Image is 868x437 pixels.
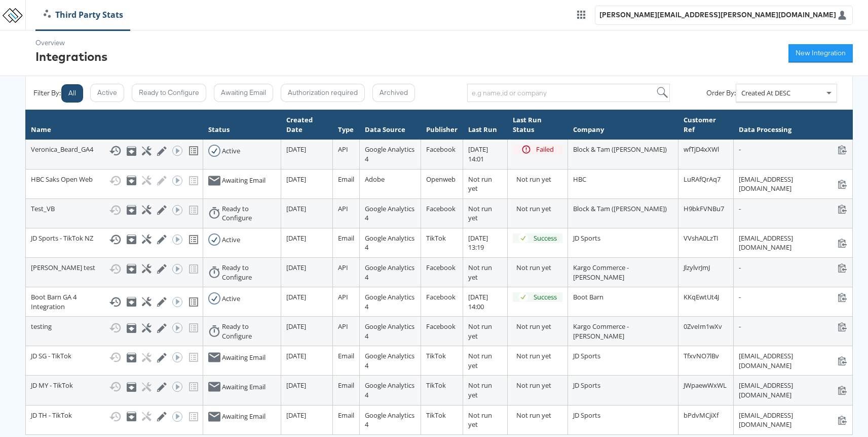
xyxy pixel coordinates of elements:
div: JD Sports - TikTok NZ [31,233,198,246]
span: Facebook [426,204,456,213]
button: Ready to Configure [132,84,206,102]
span: JlzylvrJmJ [684,263,710,272]
span: [DATE] [286,263,306,272]
div: - [739,322,847,331]
span: Facebook [426,145,456,154]
div: - [739,204,847,214]
th: Created Date [281,110,333,140]
span: LuRAfQrAq7 [684,175,721,184]
span: TikTok [426,351,446,360]
div: Failed [536,145,554,154]
span: [DATE] 14:01 [468,145,488,163]
div: Not run yet [516,351,562,361]
span: Not run yet [468,175,492,193]
div: JD SG - TikTok [31,351,198,363]
span: JWpaewWxWL [684,381,727,390]
span: [DATE] 13:19 [468,233,488,252]
span: [DATE] [286,175,306,184]
div: [EMAIL_ADDRESS][DOMAIN_NAME] [739,351,847,370]
div: JD MY - TikTok [31,381,198,393]
div: Ready to Configure [222,204,276,223]
div: Not run yet [516,204,562,214]
div: Awaiting Email [222,412,266,421]
span: Not run yet [468,411,492,429]
div: Awaiting Email [222,176,266,185]
a: Third Party Stats [36,9,131,21]
div: Awaiting Email [222,353,266,362]
span: Google Analytics 4 [365,351,414,370]
span: TfxvNO7lBv [684,351,719,360]
span: VVshA0LzTI [684,233,719,243]
span: API [338,263,348,272]
span: Email [338,381,354,390]
span: API [338,204,348,213]
div: [PERSON_NAME][EMAIL_ADDRESS][PERSON_NAME][DOMAIN_NAME] [599,10,836,20]
span: wfTjD4xXWl [684,145,719,154]
div: - [739,292,847,302]
th: Last Run [463,110,508,140]
button: All [61,84,83,103]
div: Not run yet [516,381,562,390]
div: Boot Barn GA 4 Integration [31,292,198,311]
span: Not run yet [468,351,492,370]
span: Created At DESC [741,88,790,97]
span: Google Analytics 4 [365,411,414,429]
div: HBC Saks Open Web [31,175,198,187]
div: JD TH - TikTok [31,411,198,423]
span: Kargo Commerce - [PERSON_NAME] [573,322,629,341]
div: Ready to Configure [222,263,276,282]
div: [EMAIL_ADDRESS][DOMAIN_NAME] [739,175,847,193]
div: Awaiting Email [222,382,266,392]
th: Customer Ref [678,110,734,140]
div: - [739,145,847,154]
input: e.g name,id or company [467,84,670,102]
span: Openweb [426,175,456,184]
div: Filter By: [33,88,61,98]
th: Type [333,110,360,140]
span: Email [338,175,354,184]
span: Email [338,351,354,360]
span: Block & Tam ([PERSON_NAME]) [573,145,667,154]
span: JD Sports [573,233,600,243]
span: [DATE] [286,292,306,301]
th: Data Source [360,110,421,140]
div: Success [534,292,557,302]
th: Publisher [421,110,463,140]
div: Veronica_Beard_GA4 [31,145,198,157]
span: JD Sports [573,411,600,420]
svg: View missing tracking codes [187,233,200,246]
span: 0ZveIm1wXv [684,322,722,331]
span: Google Analytics 4 [365,145,414,163]
span: TikTok [426,411,446,420]
div: Success [534,233,557,243]
div: Integrations [35,48,107,65]
span: bPdvMCjiXf [684,411,719,420]
div: Test_VB [31,204,198,216]
div: Active [222,294,240,304]
th: Data Processing [734,110,853,140]
button: Active [90,84,124,102]
span: JD Sports [573,381,600,390]
button: Archived [372,84,415,102]
span: Facebook [426,292,456,301]
span: API [338,145,348,154]
span: JD Sports [573,351,600,360]
span: [DATE] [286,351,306,360]
span: [DATE] [286,411,306,420]
span: Adobe [365,175,385,184]
span: Boot Barn [573,292,603,301]
span: Google Analytics 4 [365,263,414,282]
div: Not run yet [516,322,562,331]
button: New Integration [788,44,853,62]
span: Facebook [426,322,456,331]
span: Kargo Commerce - [PERSON_NAME] [573,263,629,282]
div: Not run yet [516,175,562,184]
div: [PERSON_NAME] test [31,263,198,275]
span: Not run yet [468,263,492,282]
span: Not run yet [468,322,492,341]
span: HBC [573,175,586,184]
span: H9bkFVNBu7 [684,204,724,213]
div: Ready to Configure [222,322,276,341]
span: [DATE] [286,233,306,243]
div: testing [31,322,198,334]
